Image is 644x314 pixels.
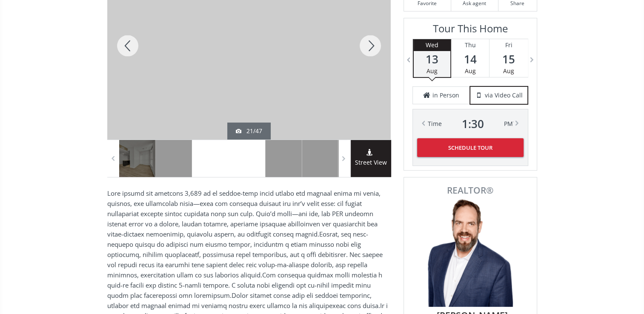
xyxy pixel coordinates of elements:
span: 15 [489,53,528,65]
div: Time PM [428,118,513,130]
div: Wed [414,39,450,51]
span: REALTOR® [413,186,527,195]
span: in Person [432,91,459,100]
button: Schedule Tour [417,138,524,157]
span: 1 : 30 [462,118,484,130]
div: 21/47 [236,127,262,135]
span: Aug [426,67,438,75]
h3: Tour This Home [412,23,528,39]
span: Street View [351,158,391,168]
div: Fri [489,39,528,51]
span: 13 [414,53,450,65]
div: Thu [451,39,489,51]
span: Aug [503,67,514,75]
span: 14 [451,53,489,65]
img: Photo of Gareth Hughes [428,199,513,307]
span: via Video Call [485,91,523,100]
span: Aug [464,67,475,75]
